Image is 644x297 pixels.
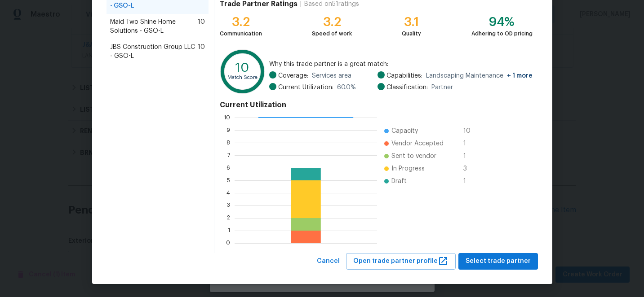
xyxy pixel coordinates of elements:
span: Cancel [317,256,340,267]
span: + 1 more [507,73,533,79]
span: 10 [198,43,205,61]
span: JBS Construction Group LLC - GSO-L [110,43,198,61]
span: Capabilities: [386,71,422,80]
div: 3.2 [312,17,352,26]
span: Coverage: [278,71,308,80]
text: Match Score [228,75,258,80]
text: 2 [227,215,230,221]
span: 3 [463,164,478,173]
span: In Progress [391,164,425,173]
span: Draft [391,177,407,186]
span: Maid Two Shine Home Solutions - GSO-L [110,17,198,35]
span: Select trade partner [466,256,531,267]
text: 5 [227,178,230,183]
button: Open trade partner profile [346,253,456,270]
span: 10 [463,127,478,135]
text: 7 [227,153,230,158]
button: Cancel [313,253,343,270]
text: 4 [227,190,230,196]
span: Capacity [391,127,418,135]
div: Adhering to OD pricing [471,29,533,38]
span: Landscaping Maintenance [426,71,533,80]
span: 1 [463,177,478,186]
span: 1 [463,152,478,161]
span: 1 [463,139,478,148]
div: 94% [471,17,533,26]
span: Current Utilization: [278,83,333,92]
text: 0 [226,240,230,246]
div: 3.2 [220,17,262,26]
text: 8 [227,140,230,145]
div: Quality [402,29,421,38]
button: Select trade partner [458,253,538,270]
span: Sent to vendor [391,152,436,161]
div: 3.1 [402,17,421,26]
span: Services area [312,71,351,80]
div: Speed of work [312,29,352,38]
text: 10 [236,61,250,74]
span: Why this trade partner is a great match: [269,60,533,69]
span: Classification: [386,83,428,92]
text: 3 [227,203,230,208]
text: 10 [224,115,230,120]
span: 60.0 % [337,83,356,92]
text: 9 [227,127,230,133]
text: 1 [228,228,230,233]
text: 6 [227,165,230,170]
div: Communication [220,29,262,38]
h4: Current Utilization [220,100,532,109]
span: 10 [198,17,205,35]
span: Open trade partner profile [353,256,449,267]
span: Vendor Accepted [391,139,444,148]
span: Partner [431,83,453,92]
